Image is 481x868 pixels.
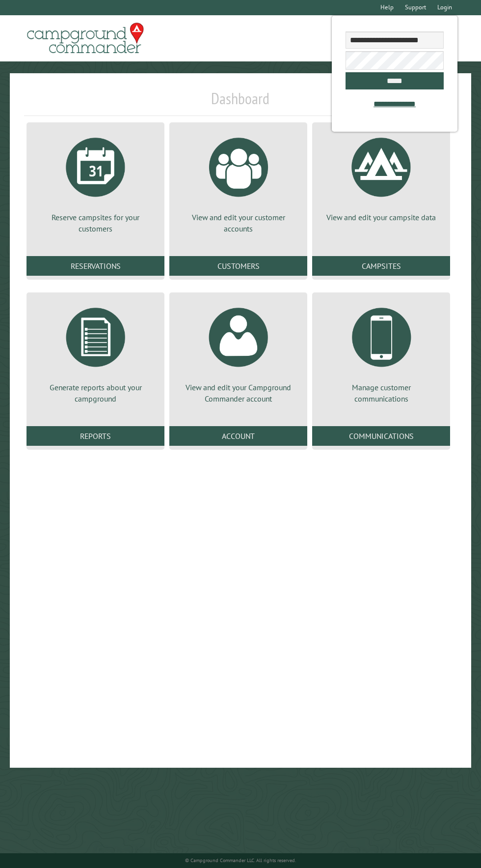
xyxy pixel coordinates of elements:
small: © Campground Commander LLC. All rights reserved. [185,857,296,864]
a: Generate reports about your campground [38,300,153,404]
a: Communications [312,426,450,446]
a: Reservations [27,256,164,276]
p: View and edit your campsite data [324,212,438,223]
p: Manage customer communications [324,382,438,404]
p: Reserve campsites for your customers [38,212,153,234]
a: Account [169,426,307,446]
p: View and edit your customer accounts [181,212,295,234]
p: Generate reports about your campground [38,382,153,404]
a: Campsites [312,256,450,276]
a: Manage customer communications [324,300,438,404]
a: Reports [27,426,164,446]
img: Campground Commander [24,19,147,58]
h1: Dashboard [24,89,457,116]
a: Customers [169,256,307,276]
p: View and edit your Campground Commander account [181,382,295,404]
a: View and edit your Campground Commander account [181,300,295,404]
a: View and edit your customer accounts [181,130,295,234]
a: View and edit your campsite data [324,130,438,223]
a: Reserve campsites for your customers [38,130,153,234]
